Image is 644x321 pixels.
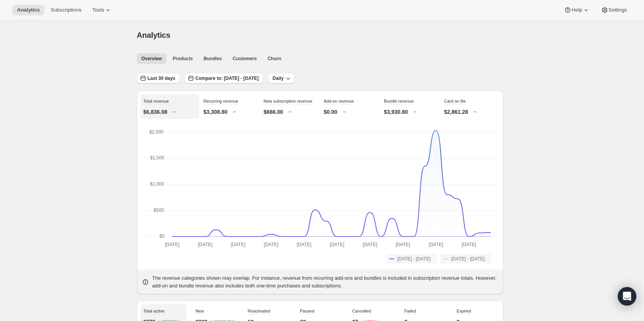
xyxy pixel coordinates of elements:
[137,73,180,84] button: Last 30 days
[231,242,245,247] text: [DATE]
[457,309,471,313] span: Expired
[196,75,259,81] span: Compare to: [DATE] - [DATE]
[330,242,344,247] text: [DATE]
[384,99,414,103] span: Bundle revenue
[559,5,594,15] button: Help
[618,287,636,306] div: Open Intercom Messenger
[362,242,377,247] text: [DATE]
[204,99,239,103] span: Recurring revenue
[352,309,371,313] span: Cancelled
[150,181,164,187] text: $1,000
[451,256,484,262] span: [DATE] - [DATE]
[405,309,416,313] span: Failed
[149,129,164,135] text: $2,000
[324,108,337,116] p: $0.00
[137,31,170,39] span: Analytics
[572,7,582,13] span: Help
[264,99,313,103] span: New subscription revenue
[152,274,499,290] p: The revenue categories shown may overlap. For instance, revenue from recurring add-ons and bundle...
[384,108,408,116] p: $3,930.80
[268,56,281,62] span: Churn
[17,7,40,13] span: Analytics
[148,75,175,81] span: Last 30 days
[444,99,466,103] span: Card on file
[440,254,491,264] button: [DATE] - [DATE]
[196,309,204,313] span: New
[609,7,627,13] span: Settings
[397,256,430,262] span: [DATE] - [DATE]
[46,5,86,15] button: Subscriptions
[204,56,222,62] span: Bundles
[273,75,284,81] span: Daily
[198,242,212,247] text: [DATE]
[143,108,167,116] p: $6,836.08
[143,99,169,103] span: Total revenue
[297,242,311,247] text: [DATE]
[88,5,116,15] button: Tools
[185,73,263,84] button: Compare to: [DATE] - [DATE]
[159,233,165,239] text: $0
[300,309,314,313] span: Paused
[142,56,162,62] span: Overview
[462,242,476,247] text: [DATE]
[153,208,164,213] text: $500
[204,108,228,116] p: $3,308.80
[264,108,283,116] p: $666.00
[150,155,164,160] text: $1,500
[143,309,165,313] span: Total active
[396,242,410,247] text: [DATE]
[92,7,104,13] span: Tools
[165,242,179,247] text: [DATE]
[268,73,295,84] button: Daily
[248,309,270,313] span: Reactivated
[324,99,354,103] span: Add-on revenue
[12,5,44,15] button: Analytics
[386,254,437,264] button: [DATE] - [DATE]
[428,242,443,247] text: [DATE]
[264,242,278,247] text: [DATE]
[596,5,632,15] button: Settings
[444,108,468,116] p: $2,861.28
[173,56,193,62] span: Products
[51,7,81,13] span: Subscriptions
[233,56,257,62] span: Customers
